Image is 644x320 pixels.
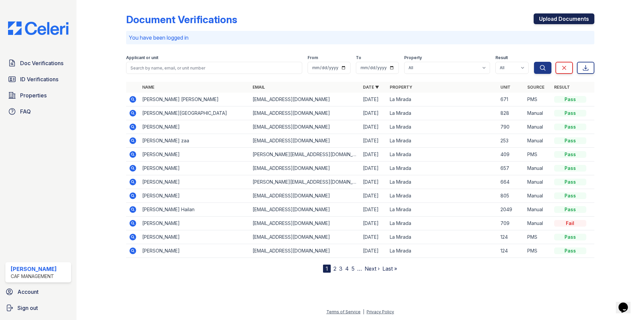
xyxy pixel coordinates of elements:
label: To [356,55,361,60]
td: [DATE] [360,162,387,175]
a: 4 [345,265,349,272]
td: [EMAIL_ADDRESS][DOMAIN_NAME] [250,244,360,258]
button: Sign out [3,301,74,315]
td: [PERSON_NAME] [140,230,250,244]
td: La Mirada [387,244,497,258]
td: PMS [525,148,551,162]
td: [PERSON_NAME] [140,162,250,175]
td: [DATE] [360,106,387,120]
a: 5 [352,265,355,272]
img: CE_Logo_Blue-a8612792a0a2168367f1c8372b55b34899dd931a85d93a1a3d3e32e68fde9ad4.png [3,21,74,35]
div: Pass [554,110,586,117]
td: Manual [525,162,551,175]
div: Pass [554,151,586,158]
td: [DATE] [360,120,387,134]
label: Property [404,55,422,60]
label: Applicant or unit [126,55,158,60]
td: [EMAIL_ADDRESS][DOMAIN_NAME] [250,120,360,134]
td: [PERSON_NAME] [140,244,250,258]
div: CAF Management [11,273,57,280]
td: 828 [498,106,525,120]
td: [PERSON_NAME] [140,217,250,230]
td: PMS [525,230,551,244]
span: … [357,265,362,273]
div: Pass [554,234,586,240]
td: 671 [498,93,525,106]
td: [DATE] [360,189,387,203]
a: Source [527,85,544,90]
td: [DATE] [360,244,387,258]
div: Document Verifications [126,13,237,26]
td: PMS [525,244,551,258]
div: | [363,309,364,314]
td: [EMAIL_ADDRESS][DOMAIN_NAME] [250,217,360,230]
td: La Mirada [387,120,497,134]
a: 2 [333,265,336,272]
span: Doc Verifications [20,59,63,67]
a: 3 [339,265,342,272]
a: Email [253,85,265,90]
span: FAQ [20,107,31,116]
td: Manual [525,120,551,134]
a: Account [3,285,74,299]
td: La Mirada [387,106,497,120]
td: 709 [498,217,525,230]
td: Manual [525,189,551,203]
a: Last » [382,265,397,272]
td: [PERSON_NAME] [140,148,250,162]
a: Name [142,85,154,90]
iframe: chat widget [616,293,637,313]
div: [PERSON_NAME] [11,265,57,273]
td: La Mirada [387,217,497,230]
a: Unit [500,85,511,90]
a: Property [390,85,412,90]
div: Pass [554,124,586,130]
td: [PERSON_NAME] [140,189,250,203]
td: [DATE] [360,175,387,189]
input: Search by name, email, or unit number [126,62,302,74]
span: ID Verifications [20,75,58,83]
div: Pass [554,206,586,213]
td: [DATE] [360,203,387,217]
td: 664 [498,175,525,189]
a: Privacy Policy [367,309,394,314]
td: La Mirada [387,93,497,106]
span: Sign out [17,304,38,312]
td: [EMAIL_ADDRESS][DOMAIN_NAME] [250,134,360,148]
td: 253 [498,134,525,148]
p: You have been logged in [129,34,592,42]
td: [EMAIL_ADDRESS][DOMAIN_NAME] [250,189,360,203]
td: Manual [525,106,551,120]
td: [DATE] [360,93,387,106]
a: Upload Documents [534,13,594,24]
td: La Mirada [387,162,497,175]
td: Manual [525,175,551,189]
div: 1 [323,265,331,273]
td: Manual [525,217,551,230]
td: [PERSON_NAME] [PERSON_NAME] [140,93,250,106]
div: Pass [554,247,586,254]
a: FAQ [5,105,71,118]
td: [EMAIL_ADDRESS][DOMAIN_NAME] [250,230,360,244]
td: La Mirada [387,203,497,217]
div: Pass [554,96,586,103]
td: [DATE] [360,148,387,162]
td: [DATE] [360,230,387,244]
td: La Mirada [387,230,497,244]
td: Manual [525,134,551,148]
td: La Mirada [387,175,497,189]
td: [EMAIL_ADDRESS][DOMAIN_NAME] [250,162,360,175]
td: [PERSON_NAME][GEOGRAPHIC_DATA] [140,106,250,120]
td: [PERSON_NAME][EMAIL_ADDRESS][DOMAIN_NAME] [250,148,360,162]
td: [PERSON_NAME] [140,175,250,189]
td: [DATE] [360,217,387,230]
td: La Mirada [387,148,497,162]
div: Pass [554,165,586,172]
span: Properties [20,91,47,99]
td: [EMAIL_ADDRESS][DOMAIN_NAME] [250,106,360,120]
td: La Mirada [387,189,497,203]
td: 124 [498,244,525,258]
a: Doc Verifications [5,56,71,70]
div: Fail [554,220,586,227]
td: [PERSON_NAME] zaa [140,134,250,148]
